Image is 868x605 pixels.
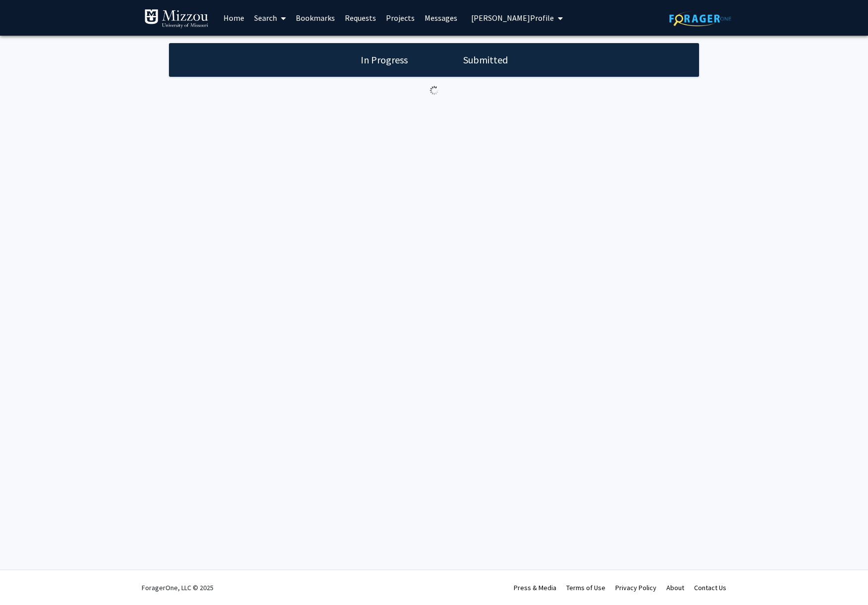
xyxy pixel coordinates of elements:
img: University of Missouri Logo [144,9,209,29]
a: About [666,583,684,592]
a: Requests [340,0,381,35]
a: Privacy Policy [615,583,656,592]
img: Loading [426,82,443,99]
img: ForagerOne Logo [669,11,731,26]
span: [PERSON_NAME] Profile [471,13,554,23]
a: Terms of Use [566,583,605,592]
a: Contact Us [694,583,726,592]
a: Press & Media [514,583,556,592]
a: Bookmarks [291,0,340,35]
a: Projects [381,0,420,35]
a: Messages [420,0,462,35]
h1: In Progress [358,53,411,67]
div: ForagerOne, LLC © 2025 [142,570,214,605]
a: Search [249,0,291,35]
h1: Submitted [460,53,511,67]
a: Home [218,0,249,35]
